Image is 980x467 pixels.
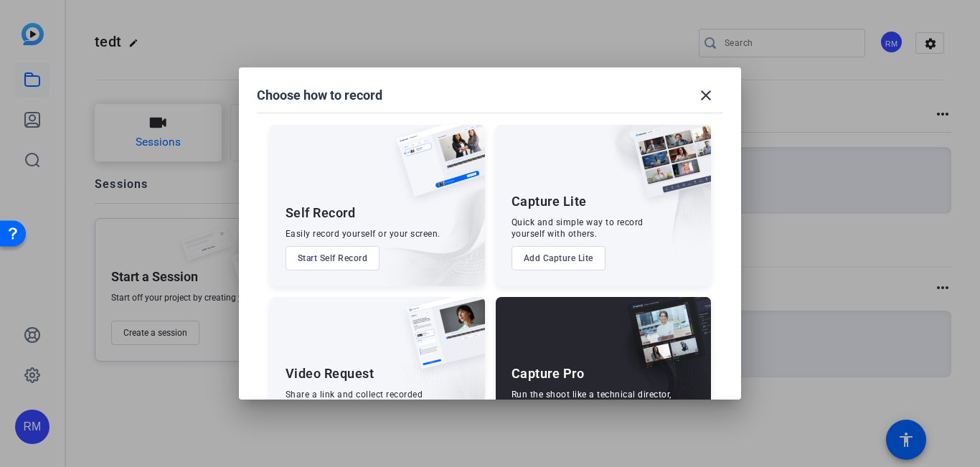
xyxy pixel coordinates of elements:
[697,87,715,104] mat-icon: close
[616,297,711,385] img: capture-pro.png
[286,228,440,240] div: Easily record yourself or your screen.
[386,125,485,211] img: self-record.png
[257,87,382,104] h1: Choose how to record
[583,125,711,268] img: embarkstudio-capture-lite.png
[512,193,587,210] div: Capture Lite
[286,204,356,222] div: Self Record
[605,315,711,458] img: embarkstudio-capture-pro.png
[286,365,374,382] div: Video Request
[512,389,677,412] div: Run the shoot like a technical director, with more advanced controls available.
[512,246,606,270] button: Add Capture Lite
[286,246,380,270] button: Start Self Record
[360,156,485,286] img: embarkstudio-self-record.png
[512,365,585,382] div: Capture Pro
[512,217,644,240] div: Quick and simple way to record yourself with others.
[396,297,485,384] img: ugc-content.png
[622,125,711,212] img: capture-lite.png
[286,389,423,412] div: Share a link and collect recorded responses anywhere, anytime.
